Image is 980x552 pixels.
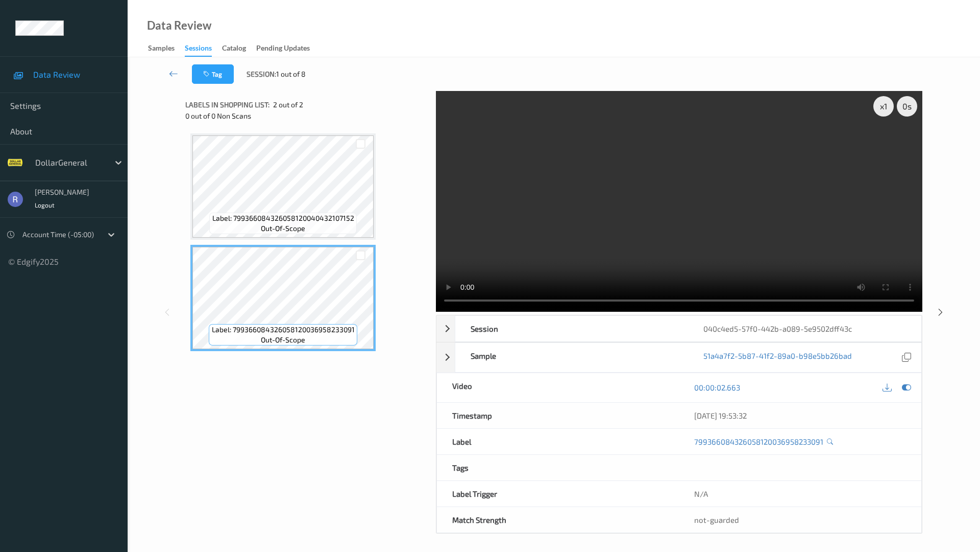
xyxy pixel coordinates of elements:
span: out-of-scope [261,223,305,234]
div: Video [437,373,679,402]
div: not-guarded [694,515,906,525]
div: Label [437,429,679,454]
span: Label: 799366084326058120040432107152 [212,213,354,223]
div: Sample [455,343,689,372]
div: [DATE] 19:53:32 [694,410,906,421]
div: Data Review [147,20,211,31]
div: Timestamp [437,403,679,428]
span: out-of-scope [261,335,305,345]
div: Label Trigger [437,481,679,507]
a: 799366084326058120036958233091 [694,436,823,447]
span: 1 out of 8 [276,69,306,79]
div: 040c4ed5-57f0-442b-a089-5e9502dff43c [688,316,921,341]
button: Tag [192,64,234,84]
span: Label: 799366084326058120036958233091 [212,325,355,335]
a: Samples [148,41,185,56]
a: Sessions [185,41,222,57]
div: 0 out of 0 Non Scans [185,111,429,121]
div: Session [455,316,689,341]
div: Samples [148,43,175,56]
a: 00:00:02.663 [694,382,740,393]
a: 51a4a7f2-5b87-41f2-89a0-b98e5bb26bad [703,351,852,364]
div: Tags [437,455,679,480]
div: x 1 [873,96,894,117]
div: Match Strength [437,507,679,533]
a: Catalog [222,41,256,56]
span: Session: [247,69,276,79]
a: Pending Updates [256,41,320,56]
span: Labels in shopping list: [185,100,269,110]
div: Pending Updates [256,43,310,56]
div: 0 s [897,96,917,117]
div: Catalog [222,43,246,56]
div: Sessions [185,43,212,57]
div: Session040c4ed5-57f0-442b-a089-5e9502dff43c [436,315,922,342]
span: 2 out of 2 [273,100,303,110]
div: N/A [679,481,921,507]
div: Sample51a4a7f2-5b87-41f2-89a0-b98e5bb26bad [436,342,922,373]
